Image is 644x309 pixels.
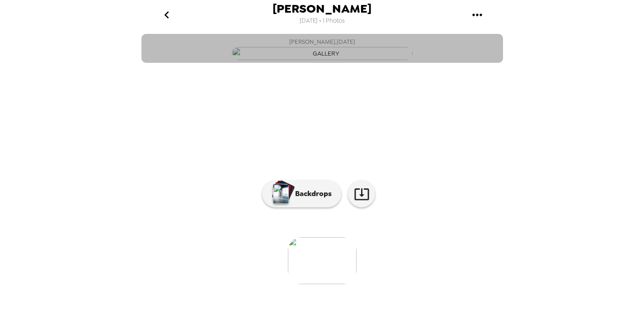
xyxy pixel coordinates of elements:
span: [DATE] • 1 Photos [300,15,345,27]
button: [PERSON_NAME],[DATE] [141,34,503,63]
span: [PERSON_NAME] [273,3,371,15]
p: Backdrops [291,188,332,199]
img: gallery [288,237,357,284]
button: Backdrops [262,180,341,207]
span: [PERSON_NAME] , [DATE] [289,37,355,47]
img: gallery [232,47,413,60]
